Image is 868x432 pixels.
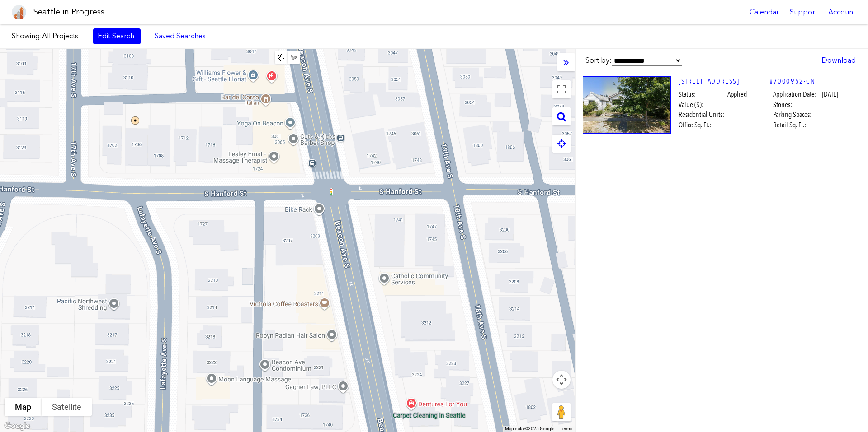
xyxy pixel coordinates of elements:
[773,100,821,110] span: Stories:
[679,76,770,86] a: [STREET_ADDRESS]
[560,426,572,431] a: Terms
[822,89,838,99] span: [DATE]
[585,56,682,66] label: Sort by:
[727,110,730,120] span: –
[275,51,288,64] button: Stop drawing
[679,120,726,130] span: Office Sq. Ft.:
[773,120,821,130] span: Retail Sq. Ft.:
[42,398,92,416] button: Show satellite imagery
[505,426,554,431] span: Map data ©2025 Google
[727,120,730,130] span: –
[552,403,571,421] button: Drag Pegman onto the map to open Street View
[679,110,726,120] span: Residential Units:
[288,51,300,64] button: Draw a shape
[2,420,32,432] a: Open this area in Google Maps (opens a new window)
[822,100,825,110] span: –
[770,76,816,86] a: #7000952-CN
[822,110,825,120] span: –
[727,100,730,110] span: –
[2,420,32,432] img: Google
[773,89,821,99] span: Application Date:
[12,5,26,19] img: favicon-96x96.png
[93,28,141,44] a: Edit Search
[552,371,571,389] button: Map camera controls
[150,28,211,44] a: Saved Searches
[679,100,726,110] span: Value ($):
[33,6,104,18] h1: Seattle in Progress
[679,89,726,99] span: Status:
[773,110,821,120] span: Parking Spaces:
[727,89,747,99] span: Applied
[12,31,84,41] label: Showing:
[817,53,860,68] a: Download
[822,120,825,130] span: –
[612,56,682,66] select: Sort by:
[552,80,571,98] button: Toggle fullscreen view
[42,32,78,40] span: All Projects
[5,398,42,416] button: Show street map
[583,76,671,134] img: 1706_S_HANFORD_ST_SEATTLE.jpg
